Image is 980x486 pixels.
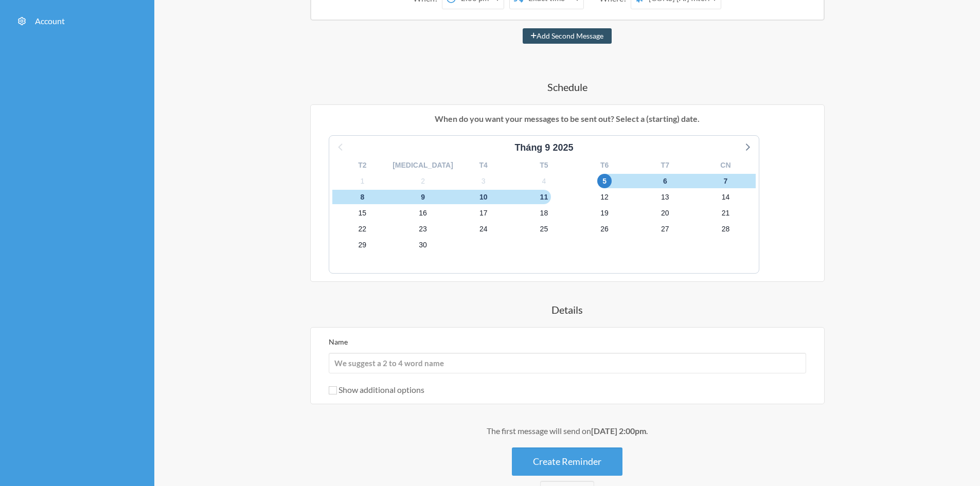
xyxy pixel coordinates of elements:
span: Thứ Năm, 23 tháng 10, 2025 [416,222,430,237]
span: Thứ Hai, 20 tháng 10, 2025 [658,206,672,221]
a: Account [8,10,147,32]
span: Thứ Năm, 16 tháng 10, 2025 [416,206,430,221]
input: Show additional options [329,386,337,394]
div: [MEDICAL_DATA] [393,157,453,173]
div: T7 [635,157,696,173]
span: Chủ Nhật, 5 tháng 10, 2025 [597,174,612,188]
h4: Details [259,302,876,317]
span: Thứ Năm, 2 tháng 10, 2025 [416,174,430,188]
span: Thứ Hai, 27 tháng 10, 2025 [658,222,672,237]
span: Thứ Năm, 9 tháng 10, 2025 [416,190,430,204]
span: Thứ Bảy, 11 tháng 10, 2025 [537,190,551,204]
h4: Schedule [259,80,876,94]
span: Thứ Bảy, 25 tháng 10, 2025 [537,222,551,237]
span: Thứ Ba, 28 tháng 10, 2025 [718,222,733,237]
div: T5 [514,157,575,173]
span: Thứ Hai, 13 tháng 10, 2025 [658,190,672,204]
span: Thứ Ba, 21 tháng 10, 2025 [718,206,733,221]
input: We suggest a 2 to 4 word name [329,353,806,373]
span: Thứ Tư, 8 tháng 10, 2025 [355,190,369,204]
div: T2 [332,157,393,173]
span: Thứ Năm, 30 tháng 10, 2025 [416,238,430,253]
span: Thứ Tư, 29 tháng 10, 2025 [355,238,369,253]
span: Thứ Bảy, 4 tháng 10, 2025 [537,174,551,188]
span: Thứ Hai, 6 tháng 10, 2025 [658,174,672,188]
div: T4 [453,157,514,173]
span: Thứ Sáu, 3 tháng 10, 2025 [476,174,491,188]
span: Thứ Sáu, 10 tháng 10, 2025 [476,190,491,204]
span: Thứ Tư, 22 tháng 10, 2025 [355,222,369,237]
span: Chủ Nhật, 12 tháng 10, 2025 [597,190,612,204]
span: Thứ Ba, 7 tháng 10, 2025 [718,174,733,188]
span: Account [35,16,65,26]
div: CN [696,157,756,173]
span: Chủ Nhật, 26 tháng 10, 2025 [597,222,612,237]
p: When do you want your messages to be sent out? Select a (starting) date. [318,113,816,125]
label: Show additional options [329,385,424,394]
span: Chủ Nhật, 19 tháng 10, 2025 [597,206,612,221]
label: Name [329,337,348,346]
span: Thứ Sáu, 24 tháng 10, 2025 [476,222,491,237]
strong: [DATE] 2:00pm [591,426,646,436]
div: The first message will send on . [259,425,876,437]
div: Tháng 9 2025 [510,141,577,155]
button: Create Reminder [512,447,622,476]
span: Thứ Bảy, 18 tháng 10, 2025 [537,206,551,221]
span: Thứ Sáu, 17 tháng 10, 2025 [476,206,491,221]
span: Thứ Ba, 14 tháng 10, 2025 [718,190,733,204]
span: Thứ Tư, 1 tháng 10, 2025 [355,174,369,188]
span: Thứ Tư, 15 tháng 10, 2025 [355,206,369,221]
div: T6 [574,157,635,173]
button: Add Second Message [523,28,612,44]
